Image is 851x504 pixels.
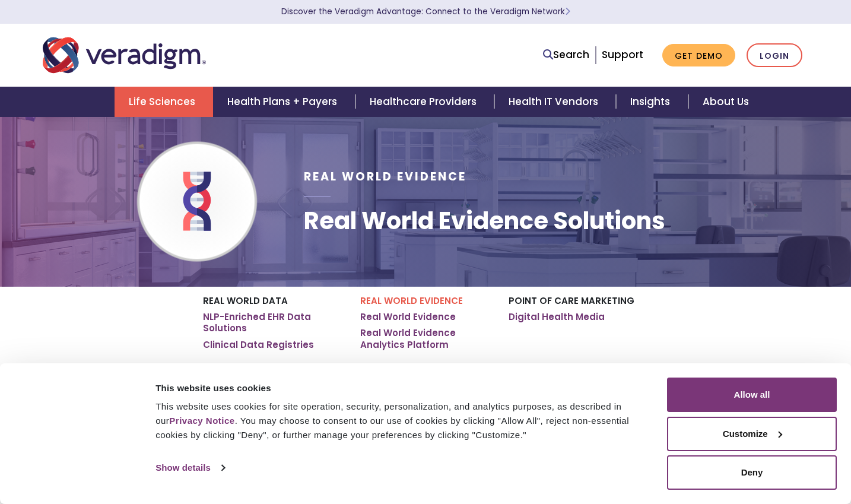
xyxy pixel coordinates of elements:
[155,381,653,395] div: This website uses cookies
[203,339,314,351] a: Clinical Data Registries
[304,207,665,235] h1: Real World Evidence Solutions
[304,169,466,185] span: Real World Evidence
[667,455,837,490] button: Deny
[543,47,589,63] a: Search
[281,6,570,17] a: Discover the Veradigm Advantage: Connect to the Veradigm NetworkLearn More
[688,87,763,117] a: About Us
[662,44,735,67] a: Get Demo
[213,87,355,117] a: Health Plans + Payers
[115,87,213,117] a: Life Sciences
[360,311,456,323] a: Real World Evidence
[509,311,605,323] a: Digital Health Media
[616,87,688,117] a: Insights
[667,378,837,412] button: Allow all
[360,327,491,350] a: Real World Evidence Analytics Platform
[565,6,570,17] span: Learn More
[494,87,616,117] a: Health IT Vendors
[43,36,206,75] img: Veradigm logo
[169,416,234,426] a: Privacy Notice
[355,87,494,117] a: Healthcare Providers
[155,400,653,442] div: This website uses cookies for site operation, security, personalization, and analytics purposes, ...
[602,47,643,62] a: Support
[203,311,342,334] a: NLP-Enriched EHR Data Solutions
[667,417,837,451] button: Customize
[747,43,802,68] a: Login
[155,459,224,477] a: Show details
